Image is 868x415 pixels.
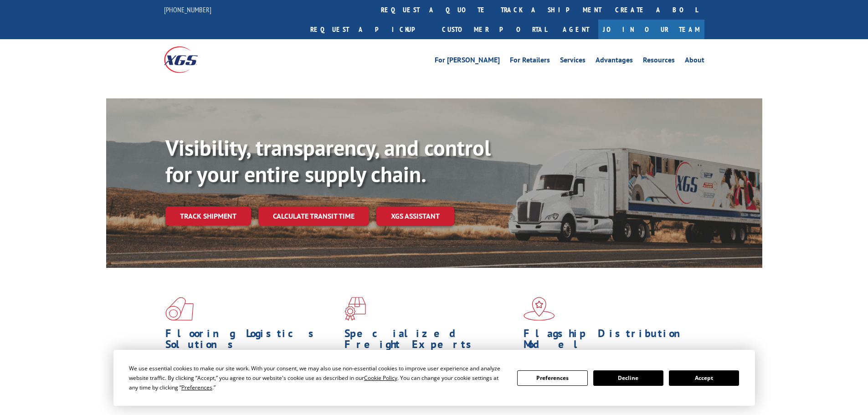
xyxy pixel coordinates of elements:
[643,56,675,67] a: Resources
[165,328,338,354] h1: Flooring Logistics Solutions
[517,370,587,386] button: Preferences
[165,297,194,321] img: xgs-icon-total-supply-chain-intelligence-red
[164,5,211,14] a: [PHONE_NUMBER]
[344,328,517,354] h1: Specialized Freight Experts
[165,133,491,188] b: Visibility, transparency, and control for your entire supply chain.
[596,56,633,67] a: Advantages
[364,374,397,382] span: Cookie Policy
[524,328,696,354] h1: Flagship Distribution Model
[435,56,500,67] a: For [PERSON_NAME]
[669,370,739,386] button: Accept
[593,370,663,386] button: Decline
[435,20,554,39] a: Customer Portal
[258,206,369,226] a: Calculate transit time
[181,384,212,391] span: Preferences
[598,20,704,39] a: Join Our Team
[165,206,251,225] a: Track shipment
[685,56,704,67] a: About
[129,364,506,392] div: We use essential cookies to make our site work. With your consent, we may also use non-essential ...
[376,206,454,226] a: XGS ASSISTANT
[510,56,550,67] a: For Retailers
[113,350,755,406] div: Cookie Consent Prompt
[303,20,435,39] a: Request a pickup
[554,20,598,39] a: Agent
[344,297,366,321] img: xgs-icon-focused-on-flooring-red
[524,297,555,321] img: xgs-icon-flagship-distribution-model-red
[560,56,586,67] a: Services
